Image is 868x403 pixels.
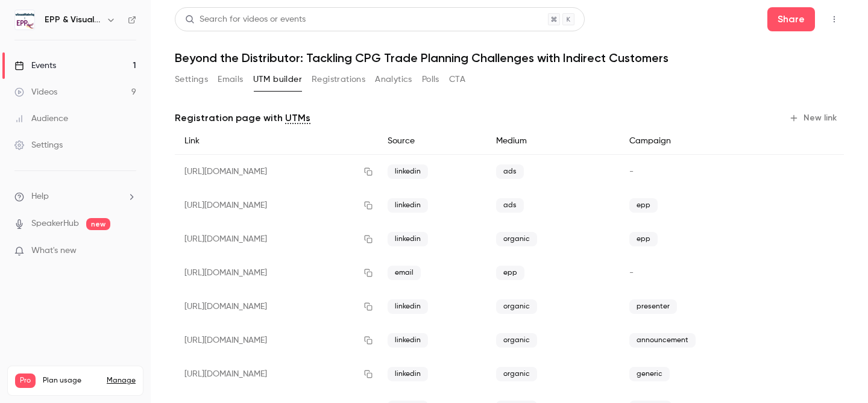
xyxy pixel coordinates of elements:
[15,10,34,30] img: EPP & Visualfabriq
[378,128,486,155] div: Source
[175,357,378,391] div: [URL][DOMAIN_NAME]
[45,14,101,26] h6: EPP & Visualfabriq
[629,367,670,381] span: generic
[175,155,378,189] div: [URL][DOMAIN_NAME]
[14,139,63,151] div: Settings
[253,70,302,89] button: UTM builder
[388,299,428,314] span: linkedin
[31,190,49,203] span: Help
[496,232,537,246] span: organic
[388,164,428,179] span: linkedin
[422,70,439,89] button: Polls
[14,113,68,125] div: Audience
[31,217,79,230] a: SpeakerHub
[496,266,524,280] span: epp
[629,167,634,176] span: -
[175,70,208,89] button: Settings
[14,190,136,203] li: help-dropdown-opener
[449,70,465,89] button: CTA
[388,232,428,246] span: linkedin
[175,256,378,290] div: [URL][DOMAIN_NAME]
[312,70,365,89] button: Registrations
[107,376,136,386] a: Manage
[629,269,634,277] span: -
[86,218,110,230] span: new
[175,323,378,357] div: [URL][DOMAIN_NAME]
[496,164,524,179] span: ads
[388,333,428,348] span: linkedin
[496,367,537,381] span: organic
[285,111,310,125] a: UTMs
[496,299,537,314] span: organic
[218,70,243,89] button: Emails
[43,376,99,386] span: Plan usage
[767,7,815,31] button: Share
[185,13,306,26] div: Search for videos or events
[31,245,77,257] span: What's new
[496,333,537,348] span: organic
[620,128,775,155] div: Campaign
[122,246,136,257] iframe: Noticeable Trigger
[175,290,378,323] div: [URL][DOMAIN_NAME]
[388,198,428,213] span: linkedin
[388,367,428,381] span: linkedin
[496,198,524,213] span: ads
[175,189,378,222] div: [URL][DOMAIN_NAME]
[175,128,378,155] div: Link
[629,198,658,213] span: epp
[375,70,412,89] button: Analytics
[629,232,658,246] span: epp
[388,266,421,280] span: email
[175,222,378,256] div: [URL][DOMAIN_NAME]
[175,111,310,125] p: Registration page with
[175,51,844,65] h1: Beyond the Distributor: Tackling CPG Trade Planning Challenges with Indirect Customers
[14,86,57,98] div: Videos
[14,60,56,72] div: Events
[784,108,844,128] button: New link
[629,299,677,314] span: presenter
[486,128,620,155] div: Medium
[15,373,36,388] span: Pro
[629,333,696,348] span: announcement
